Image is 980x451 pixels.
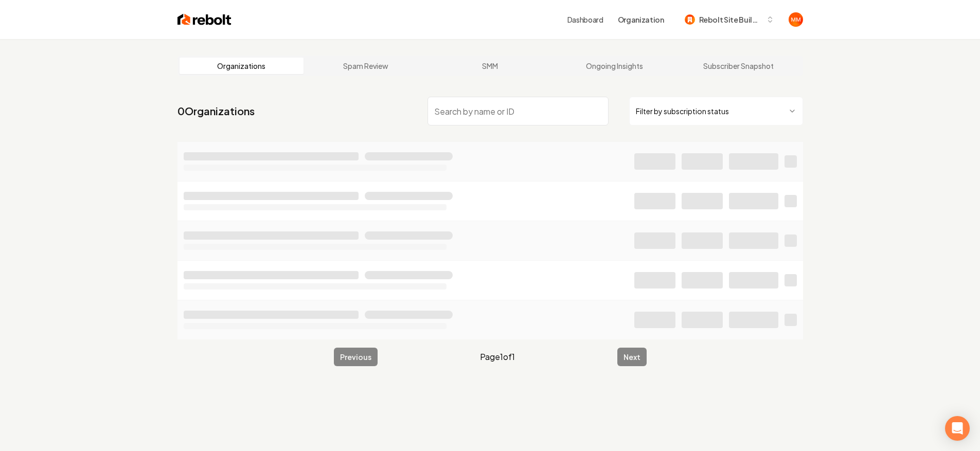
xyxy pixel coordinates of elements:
[789,12,803,27] img: Matthew Meyer
[699,14,762,25] span: Rebolt Site Builder
[945,416,970,441] div: Open Intercom Messenger
[180,58,304,74] a: Organizations
[612,10,670,29] button: Organization
[552,58,676,74] a: Ongoing Insights
[789,12,803,27] button: Open user button
[177,104,255,118] a: 0Organizations
[427,97,609,125] input: Search by name or ID
[567,14,603,25] a: Dashboard
[177,12,231,27] img: Rebolt Logo
[304,58,428,74] a: Spam Review
[480,351,515,363] span: Page 1 of 1
[676,58,801,74] a: Subscriber Snapshot
[685,14,695,25] img: Rebolt Site Builder
[428,58,553,74] a: SMM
